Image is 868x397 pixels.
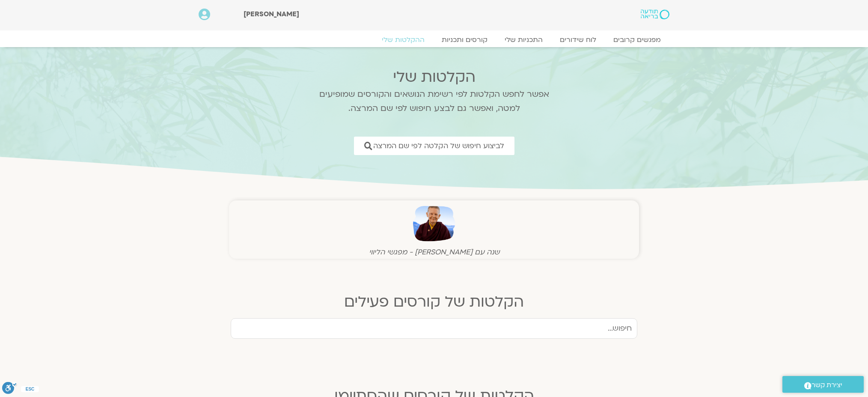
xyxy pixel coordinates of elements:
[354,137,514,155] a: לביצוע חיפוש של הקלטה לפי שם המרצה
[373,36,433,44] a: ההקלטות שלי
[231,318,637,339] input: חיפוש...
[496,36,551,44] a: התכניות שלי
[308,87,560,116] p: אפשר לחפש הקלטות לפי רשימת הנושאים והקורסים שמופיעים למטה, ואפשר גם לבצע חיפוש לפי שם המרצה.
[605,36,669,44] a: מפגשים קרובים
[231,248,637,257] figcaption: שנה עם [PERSON_NAME] - מפגשי הליווי
[244,9,299,19] span: [PERSON_NAME]
[782,376,864,393] a: יצירת קשר
[373,142,504,150] span: לביצוע חיפוש של הקלטה לפי שם המרצה
[551,36,605,44] a: לוח שידורים
[308,69,560,86] h2: הקלטות שלי
[224,293,644,310] h2: הקלטות של קורסים פעילים
[812,379,842,391] span: יצירת קשר
[199,36,669,44] nav: Menu
[433,36,496,44] a: קורסים ותכניות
